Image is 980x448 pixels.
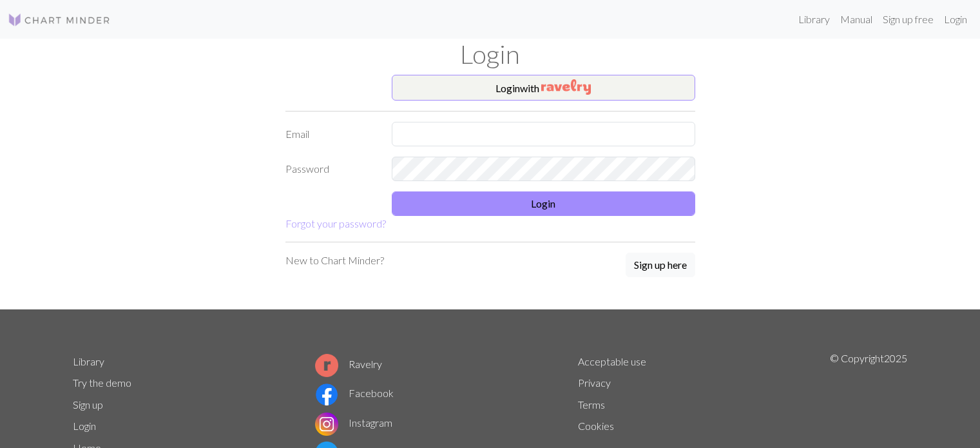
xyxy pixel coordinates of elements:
a: Terms [578,398,605,411]
a: Cookies [578,420,614,432]
a: Sign up free [878,6,939,32]
img: Logo [8,12,111,28]
button: Login [392,191,695,216]
p: New to Chart Minder? [285,253,384,268]
a: Facebook [315,387,394,399]
a: Sign up [73,398,103,411]
a: Forgot your password? [285,217,386,229]
a: Library [793,6,835,32]
a: Manual [835,6,878,32]
a: Sign up here [626,253,695,278]
button: Sign up here [626,253,695,277]
label: Email [278,122,384,146]
a: Login [73,420,96,432]
a: Instagram [315,416,392,429]
label: Password [278,157,384,181]
a: Privacy [578,376,611,389]
h1: Login [65,39,916,70]
img: Ravelry logo [315,354,338,377]
img: Ravelry [541,79,591,95]
a: Acceptable use [578,355,646,367]
img: Instagram logo [315,413,338,436]
img: Facebook logo [315,383,338,406]
a: Login [939,6,972,32]
a: Try the demo [73,376,131,389]
button: Loginwith [392,75,695,101]
a: Ravelry [315,358,382,370]
a: Library [73,355,104,367]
